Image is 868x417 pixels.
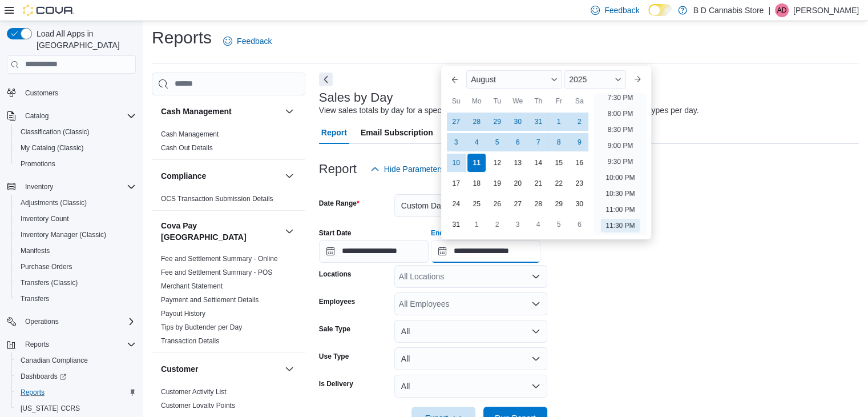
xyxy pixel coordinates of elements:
[11,227,140,243] button: Inventory Manager (Classic)
[161,323,242,332] span: Tips by Budtender per Day
[161,106,280,117] button: Cash Management
[16,141,136,155] span: My Catalog (Classic)
[16,244,136,258] span: Manifests
[16,141,88,155] a: My Catalog (Classic)
[161,106,232,117] h3: Cash Management
[21,143,84,153] span: My Catalog (Classic)
[467,113,486,131] div: day-28
[488,215,506,234] div: day-2
[11,124,140,140] button: Classification (Classic)
[25,317,59,326] span: Operations
[768,3,770,17] p: |
[161,144,213,152] a: Cash Out Details
[161,309,205,318] span: Payout History
[603,91,638,105] li: 7:30 PM
[319,379,353,388] label: Is Delivery
[394,320,547,343] button: All
[319,162,357,176] h3: Report
[628,70,647,89] button: Next month
[508,195,527,213] div: day-27
[161,282,223,291] span: Merchant Statement
[21,127,90,137] span: Classification (Classic)
[16,386,136,399] span: Reports
[570,92,588,110] div: Sa
[161,194,273,203] span: OCS Transaction Submission Details
[447,195,465,213] div: day-24
[21,315,136,328] span: Operations
[508,154,527,172] div: day-13
[282,362,296,376] button: Customer
[161,363,198,375] h3: Customer
[161,195,273,203] a: OCS Transaction Submission Details
[16,386,49,399] a: Reports
[161,363,280,375] button: Customer
[161,143,213,153] span: Cash Out Details
[23,5,74,16] img: Cova
[11,140,140,156] button: My Catalog (Classic)
[466,70,562,89] div: Button. Open the month selector. August is currently selected.
[161,220,280,243] h3: Cova Pay [GEOGRAPHIC_DATA]
[447,133,465,151] div: day-3
[488,92,506,110] div: Tu
[446,111,590,235] div: August, 2025
[161,268,272,277] span: Fee and Settlement Summary - POS
[161,282,223,290] a: Merchant Statement
[161,401,235,410] span: Customer Loyalty Points
[161,388,227,396] a: Customer Activity List
[161,387,227,396] span: Customer Activity List
[16,196,91,210] a: Adjustments (Classic)
[508,133,527,151] div: day-6
[648,4,672,16] input: Dark Mode
[16,125,94,139] a: Classification (Classic)
[550,92,568,110] div: Fr
[529,174,547,193] div: day-21
[161,402,235,410] a: Customer Loyalty Points
[2,85,140,101] button: Customers
[21,294,49,303] span: Transfers
[25,111,49,121] span: Catalog
[16,292,136,306] span: Transfers
[21,86,63,100] a: Customers
[11,195,140,211] button: Adjustments (Classic)
[431,228,461,238] label: End Date
[21,388,45,397] span: Reports
[508,113,527,131] div: day-30
[16,125,136,139] span: Classification (Classic)
[603,107,638,121] li: 8:00 PM
[570,113,588,131] div: day-2
[601,171,639,185] li: 10:00 PM
[431,240,540,263] input: Press the down key to enter a popover containing a calendar. Press the escape key to close the po...
[447,215,465,234] div: day-31
[219,30,276,53] a: Feedback
[319,228,352,238] label: Start Date
[570,133,588,151] div: day-9
[16,260,77,274] a: Purchase Orders
[11,352,140,368] button: Canadian Compliance
[394,194,547,217] button: Custom Date
[601,219,639,232] li: 11:30 PM
[161,170,206,182] h3: Compliance
[319,297,355,306] label: Employees
[604,5,639,16] span: Feedback
[161,130,219,139] span: Cash Management
[447,92,465,110] div: Su
[384,163,444,175] span: Hide Parameters
[21,338,54,351] button: Reports
[282,224,296,238] button: Cova Pay [GEOGRAPHIC_DATA]
[603,155,638,169] li: 9:30 PM
[161,268,272,276] a: Fee and Settlement Summary - POS
[16,402,84,415] a: [US_STATE] CCRS
[16,196,136,210] span: Adjustments (Classic)
[16,212,74,226] a: Inventory Count
[570,154,588,172] div: day-16
[21,404,80,413] span: [US_STATE] CCRS
[603,139,638,153] li: 9:00 PM
[570,215,588,234] div: day-6
[21,180,136,194] span: Inventory
[11,368,140,384] a: Dashboards
[11,259,140,275] button: Purchase Orders
[601,203,639,216] li: 11:00 PM
[2,108,140,124] button: Catalog
[16,157,60,171] a: Promotions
